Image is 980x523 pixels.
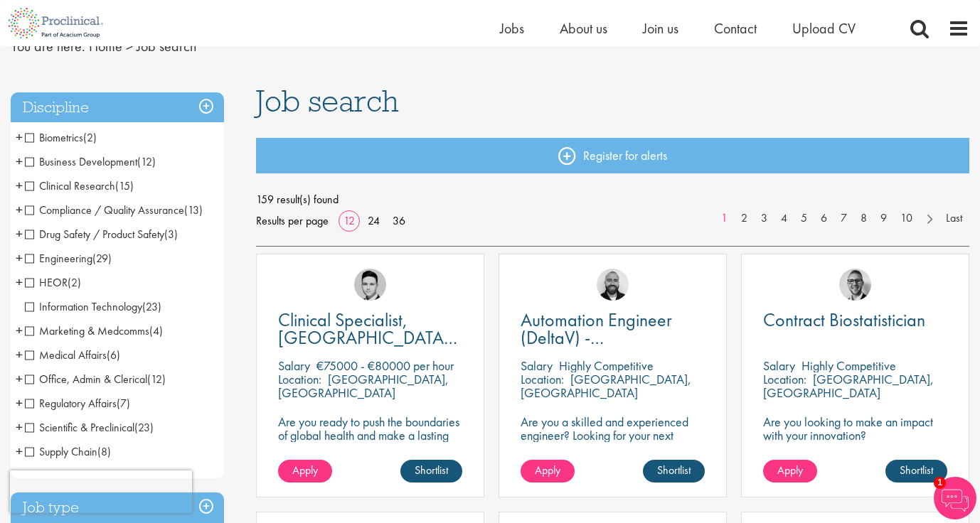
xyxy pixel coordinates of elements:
span: Marketing & Medcomms [25,323,163,338]
span: + [16,368,23,389]
a: Last [939,210,969,227]
a: Join us [643,19,678,38]
p: Are you ready to push the boundaries of global health and make a lasting impact? This role at a h... [278,415,462,482]
span: + [16,344,23,365]
a: 36 [388,213,410,228]
a: 8 [853,210,874,227]
span: (29) [92,251,112,266]
img: George Breen [839,269,871,301]
span: (8) [97,444,111,459]
span: HEOR [25,275,68,290]
span: Biometrics [25,130,97,145]
span: (23) [134,420,154,435]
a: Shortlist [400,460,462,482]
span: Information Technology [25,299,161,314]
img: Jordan Kiely [597,269,629,301]
span: Medical Affairs [25,347,120,362]
a: 2 [734,210,755,227]
span: (7) [117,396,130,411]
span: + [16,175,23,196]
a: breadcrumb link [89,37,122,55]
span: Business Development [25,154,137,169]
a: Register for alerts [256,138,970,173]
span: Apply [777,463,803,478]
span: Office, Admin & Clerical [25,372,147,387]
a: Shortlist [885,460,947,482]
a: Upload CV [792,19,856,38]
span: Scientific & Preclinical [25,420,134,435]
span: Salary [278,357,310,374]
h3: Discipline [11,92,224,123]
span: + [16,126,23,148]
iframe: reCAPTCHA [10,470,192,513]
a: 5 [794,210,814,227]
p: €75000 - €80000 per hour [316,357,454,374]
span: (2) [83,130,97,145]
a: 10 [893,210,920,227]
p: Are you looking to make an impact with your innovation? [763,415,947,442]
span: Clinical Specialist, [GEOGRAPHIC_DATA] - Cardiac [278,308,459,367]
a: 3 [754,210,774,227]
a: Contract Biostatistician [763,311,947,329]
span: (12) [147,372,166,387]
a: Shortlist [643,460,705,482]
a: About us [560,19,607,38]
img: Connor Lynes [354,269,386,301]
p: [GEOGRAPHIC_DATA], [GEOGRAPHIC_DATA] [278,371,449,401]
a: Clinical Specialist, [GEOGRAPHIC_DATA] - Cardiac [278,311,462,347]
span: Salary [521,357,553,374]
a: Apply [763,460,817,482]
span: + [16,271,23,293]
span: Biometrics [25,130,83,145]
span: 1 [934,477,946,489]
span: Engineering [25,251,112,266]
span: Clinical Research [25,178,134,193]
a: 24 [363,213,385,228]
span: Regulatory Affairs [25,396,117,411]
span: HEOR [25,275,81,290]
span: Contract Biostatistician [763,308,925,332]
span: + [16,223,23,244]
span: Supply Chain [25,444,97,459]
span: + [16,247,23,269]
span: Compliance / Quality Assurance [25,203,184,217]
span: + [16,441,23,462]
span: Office, Admin & Clerical [25,372,166,387]
span: Job search [137,37,196,55]
span: (15) [115,178,134,193]
span: Apply [535,463,560,478]
span: (12) [137,154,156,169]
p: Highly Competitive [801,357,896,374]
span: + [16,320,23,341]
a: Jobs [500,19,524,38]
span: (2) [68,275,81,290]
span: + [16,199,23,220]
span: (3) [164,227,178,242]
span: + [16,416,23,438]
p: [GEOGRAPHIC_DATA], [GEOGRAPHIC_DATA] [521,371,691,401]
span: Results per page [256,210,329,232]
span: You are here: [11,37,85,55]
span: 159 result(s) found [256,189,970,210]
a: Apply [278,460,332,482]
span: (6) [107,347,120,362]
a: 1 [714,210,735,227]
span: Apply [292,463,318,478]
span: Clinical Research [25,178,115,193]
a: 9 [873,210,894,227]
span: Drug Safety / Product Safety [25,227,178,242]
span: Medical Affairs [25,347,107,362]
span: Information Technology [25,299,142,314]
a: Apply [521,460,575,482]
span: Business Development [25,154,156,169]
a: Contact [714,19,757,38]
span: Engineering [25,251,92,266]
span: + [16,151,23,172]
